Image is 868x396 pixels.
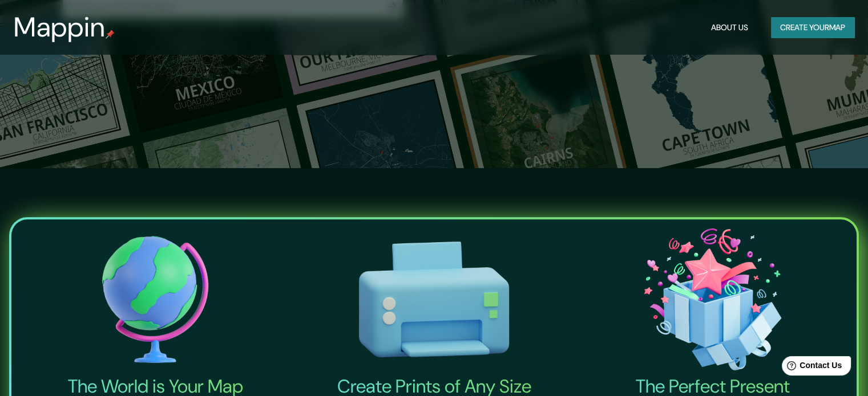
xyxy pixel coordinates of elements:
img: Create Prints of Any Size-icon [297,224,571,375]
img: The Perfect Present-icon [576,224,850,375]
img: The World is Your Map-icon [18,224,292,375]
button: About Us [706,17,753,38]
button: Create yourmap [771,17,854,38]
iframe: Help widget launcher [766,352,855,383]
img: mappin-pin [106,30,115,39]
h3: Mappin [14,11,106,43]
